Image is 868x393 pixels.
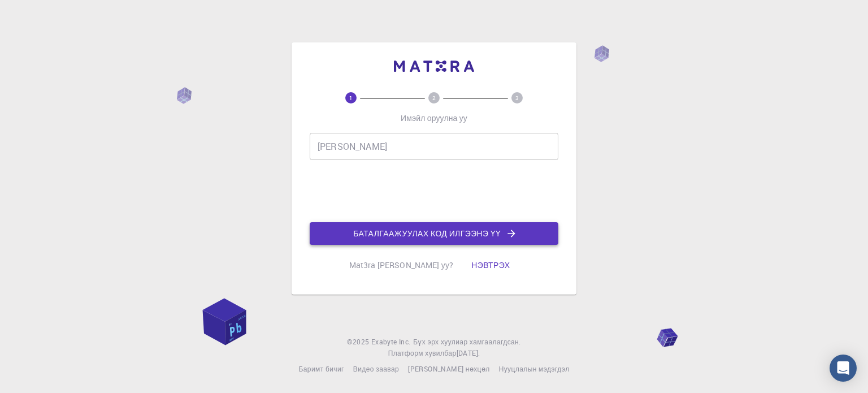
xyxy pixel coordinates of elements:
a: Видео заавар [353,364,399,375]
a: [PERSON_NAME] нөхцөл [408,364,490,375]
font: 2025 [353,337,370,346]
font: [PERSON_NAME] нөхцөл [408,364,490,373]
iframe: reCAPTCHA [348,169,520,213]
font: Бүх эрх хуулиар хамгаалагдсан. [413,337,520,346]
font: Нууцлалын мэдэгдэл [499,364,570,373]
font: Mat3ra [PERSON_NAME] уу? [349,260,454,270]
font: . [478,348,480,357]
text: 1 [349,94,353,102]
a: [DATE]. [457,348,480,359]
a: Exabyte Inc. [371,336,411,348]
font: Имэйл оруулна уу [401,113,467,123]
font: Нэвтрэх [471,260,510,270]
a: Нууцлалын мэдэгдэл [499,364,570,375]
font: Exabyte Inc. [371,337,411,346]
font: Платформ хувилбар [388,348,457,357]
text: 3 [515,94,519,102]
text: 2 [432,94,436,102]
font: © [347,337,352,346]
div: Intercom Messenger-ийг нээнэ үү [830,355,857,382]
a: Баримт бичиг [298,364,344,375]
font: Баримт бичиг [298,364,344,373]
button: Баталгаажуулах код илгээнэ үү [310,222,558,245]
font: Видео заавар [353,364,399,373]
button: Нэвтрэх [462,254,519,277]
font: [DATE] [457,348,478,357]
font: Баталгаажуулах код илгээнэ үү [353,228,501,239]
